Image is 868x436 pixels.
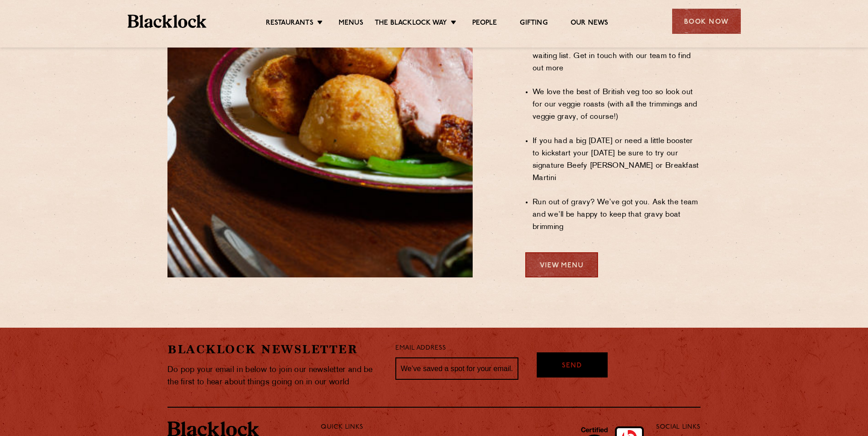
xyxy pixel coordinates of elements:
[656,421,701,433] p: Social Links
[533,197,701,234] li: Run out of gravy? We’ve got you. Ask the team and we’ll be happy to keep that gravy boat brimming
[375,19,447,29] a: The Blacklock Way
[395,343,446,354] label: Email Address
[167,341,382,357] h2: Blacklock Newsletter
[167,364,382,388] p: Do pop your email in below to join our newsletter and be the first to hear about things going on ...
[533,86,701,123] li: We love the best of British veg too so look out for our veggie roasts (with all the trimmings and...
[520,19,547,29] a: Gifting
[525,252,598,277] a: View Menu
[128,15,207,28] img: BL_Textured_Logo-footer-cropped.svg
[562,361,582,372] span: Send
[533,135,701,185] li: If you had a big [DATE] or need a little booster to kickstart your [DATE] be sure to try our sign...
[339,19,363,29] a: Menus
[472,19,497,29] a: People
[571,19,609,29] a: Our News
[395,357,518,380] input: We’ve saved a spot for your email...
[321,421,626,433] p: Quick Links
[672,9,741,34] div: Book Now
[533,26,701,75] li: We get quite booked up in advance but we do keep back tables for walk-ins and operate a waiting l...
[266,19,313,29] a: Restaurants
